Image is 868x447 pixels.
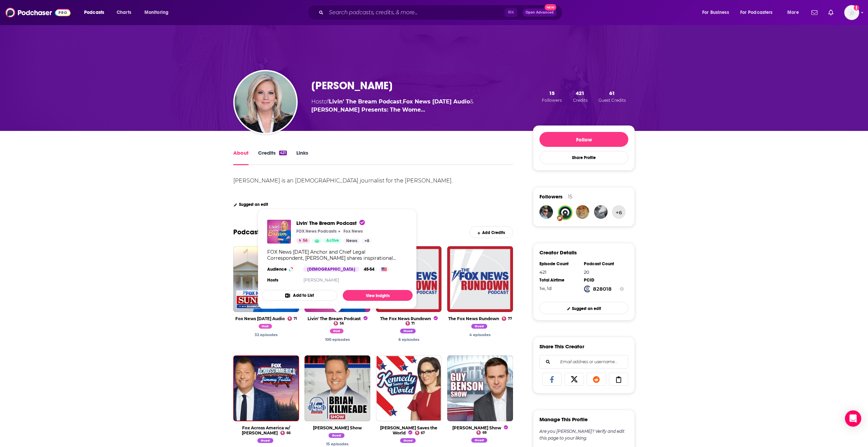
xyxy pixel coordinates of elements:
div: Are you [PERSON_NAME]? Verify and edit this page to your liking. [539,428,628,442]
button: 15Followers [540,90,564,103]
a: Share on Reddit [587,373,606,386]
img: Podchaser - Follow, Share and Rate Podcasts [5,6,71,19]
a: Livin' The Bream Podcast [296,220,372,226]
div: [PERSON_NAME] is an [DEMOGRAPHIC_DATA] journalist for the [PERSON_NAME]. [233,177,453,184]
a: Shannon Bream [255,332,278,337]
span: New [545,4,557,11]
a: 69 [476,430,487,435]
div: Open Intercom Messenger [845,410,861,427]
a: Kennedy Saves the World [380,425,437,435]
a: Shannon Bream [257,439,275,444]
a: 56 [296,238,310,244]
span: 66 [287,432,291,434]
a: Shannon Bream [400,330,418,334]
h3: Manage This Profile [539,416,588,423]
span: For Podcasters [740,8,773,17]
div: 20 [584,269,624,275]
a: Fox NewsFox News [342,229,363,234]
a: About [233,150,249,165]
span: Active [326,237,339,244]
a: Share on Facebook [542,373,562,386]
span: of [324,98,402,105]
a: Shannon Bream [400,439,418,444]
span: , [402,98,403,105]
span: 71 [294,317,297,320]
a: News [343,238,360,244]
span: Open Advanced [526,11,554,14]
a: Charts [112,7,135,18]
img: muan75 [576,205,589,219]
a: Podcast Credits [233,228,284,236]
a: Show notifications dropdown [826,7,836,18]
a: [PERSON_NAME] [303,277,339,283]
div: 421 [279,151,287,155]
img: User Badge Icon [556,215,563,221]
a: Fox Across America w/ Jimmy Failla [242,425,290,435]
a: Show notifications dropdown [809,7,820,18]
span: ⌘ K [505,8,517,17]
a: Shannon Bream [326,442,349,446]
span: 421 [576,90,585,96]
span: Host [330,329,343,333]
a: Copy Link [609,373,629,386]
img: Jdneal128 [539,205,553,219]
span: 77 [508,317,512,320]
a: Fox Nation Presents: The Women of the Bible Speak [311,106,425,113]
button: Follow [539,132,628,147]
span: & [470,98,473,105]
img: zb801ut [594,205,608,219]
h3: Audience [267,267,298,272]
svg: Add a profile image [854,5,859,11]
button: +6 [612,205,626,219]
a: Shannon Bream [329,434,346,439]
a: 66 [280,431,291,435]
a: Livin' The Bream Podcast [267,220,291,244]
span: 56 [340,322,344,325]
span: Host [311,98,324,105]
span: Guest [471,324,487,329]
span: 203 hours, 36 minutes, 18 seconds [539,286,552,291]
button: 61Guest Credits [596,90,628,103]
a: Livin' The Bream Podcast [308,316,368,321]
a: 71 [406,321,415,326]
a: Shannon Bream [471,325,489,330]
button: open menu [79,7,113,18]
span: Guest [400,329,416,333]
a: Shannon Bream [325,337,350,342]
button: open menu [697,7,737,18]
div: Episode Count [539,261,579,267]
div: Podcast Count [584,261,624,267]
button: 421Credits [571,90,590,103]
a: Add Credits [469,226,513,238]
img: Podchaser Creator ID logo [584,286,591,292]
button: open menu [736,7,783,18]
span: 15 [549,90,555,96]
a: Livin' The Bream Podcast [329,98,402,105]
span: 69 [482,431,487,434]
strong: 828018 [593,286,612,292]
button: Share Profile [539,151,628,164]
span: The Fox News Rundown [380,316,438,321]
a: Brian Kilmeade Show [313,425,362,430]
a: Suggest an edit [539,302,628,314]
a: View Insights [343,290,413,301]
span: 61 [609,90,615,96]
a: 67 [415,431,425,435]
span: [PERSON_NAME] Saves the World [380,425,437,435]
a: Fox News Sunday Audio [403,98,470,105]
span: Monitoring [144,8,169,17]
h3: Creator Details [539,249,577,256]
img: jfpodcasts [558,206,572,219]
span: Credits [573,98,588,103]
h4: Hosts [267,277,278,283]
span: Livin' The Bream Podcast [296,220,365,226]
a: Links [296,150,308,165]
a: 56 [334,321,344,326]
div: FOX News [DATE] Anchor and Chief Legal Correspondent, [PERSON_NAME] shares inspirational stories,... [267,249,407,261]
a: Shannon Bream [330,330,345,334]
